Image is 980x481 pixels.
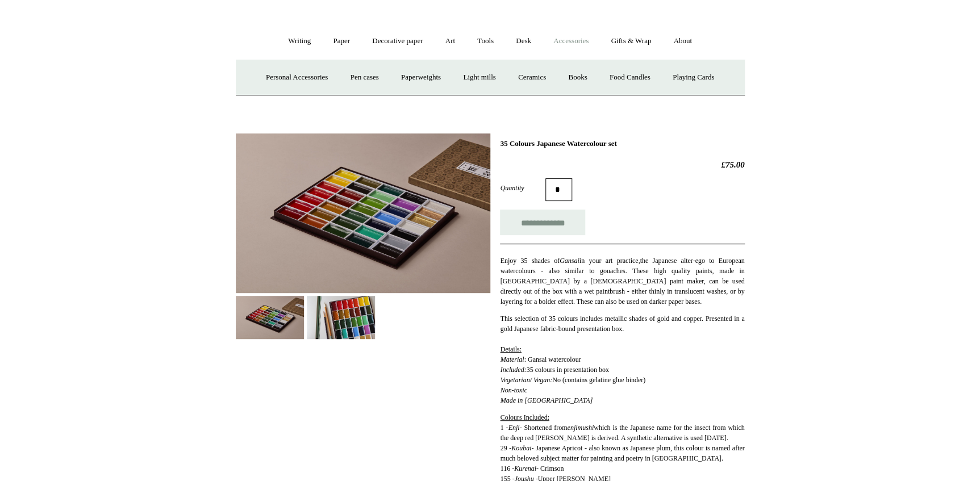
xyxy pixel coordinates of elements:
label: Quantity [500,183,545,193]
i: Kurenai [514,465,536,472]
i: enjimushi [567,424,594,432]
a: Food Candles [599,62,661,93]
em: Vegetarian/ Vegan: [500,376,552,384]
a: Decorative paper [362,26,433,56]
a: Ceramics [508,62,556,93]
a: Tools [467,26,504,56]
span: Colours Included: [500,413,549,421]
a: About [663,26,702,56]
h2: £75.00 [500,160,744,170]
a: Paperweights [391,62,451,93]
a: Accessories [543,26,599,56]
span: Details: [500,345,521,353]
a: Gifts & Wrap [600,26,661,56]
em: , [638,257,640,265]
p: This selection of 35 colours includes metallic shades of gold and copper. Presented in a gold Jap... [500,313,744,405]
span: Made in [GEOGRAPHIC_DATA] [500,396,593,404]
a: Art [435,26,465,56]
em: Gansai [560,257,579,265]
a: Books [558,62,597,93]
a: Desk [506,26,541,56]
img: 35 Colours Japanese Watercolour set [307,296,375,338]
em: Included: [500,366,526,374]
i: Material [500,355,524,363]
em: Non-toxic [500,386,593,404]
a: Writing [278,26,321,56]
h1: 35 Colours Japanese Watercolour set [500,139,744,148]
a: Light mills [453,62,506,93]
img: 35 Colours Japanese Watercolour set [236,133,490,293]
a: Personal Accessories [256,62,338,93]
p: Enjoy 35 shades of in your art practice the Japanese alter-ego to European watercolours - also si... [500,256,744,307]
img: 35 Colours Japanese Watercolour set [236,296,304,338]
a: Paper [323,26,360,56]
i: Koubai [511,444,531,452]
a: Playing Cards [662,62,724,93]
i: Enji [508,424,519,432]
a: Pen cases [340,62,389,93]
